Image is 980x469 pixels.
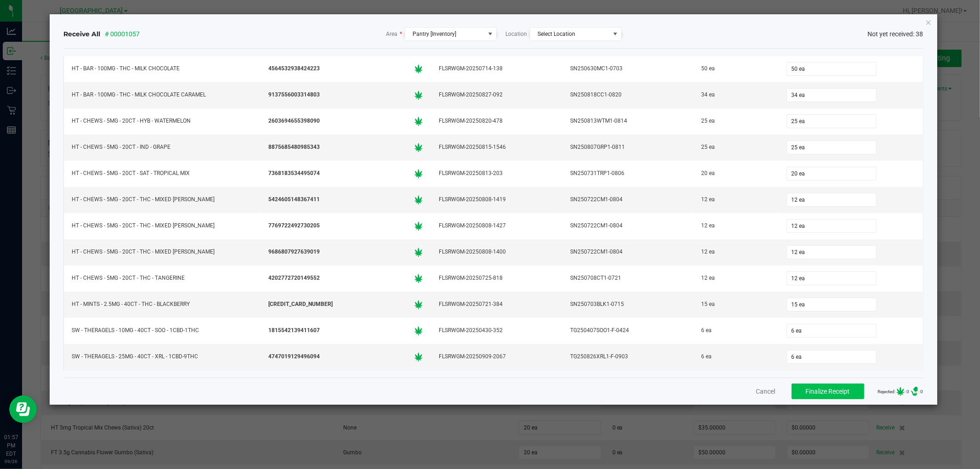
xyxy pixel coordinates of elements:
[436,298,556,311] div: FLSRWGM-20250721-384
[568,167,688,180] div: SN250731TRP1-0806
[699,219,773,232] div: 12 ea
[568,62,688,75] div: SN250630MC1-0703
[268,90,320,99] span: 9137556003314803
[568,271,688,285] div: SN250708CT1-0721
[9,396,37,423] iframe: Resource center
[568,114,688,128] div: SN250813WTM1-0814
[69,114,255,128] div: HT - CHEWS - 5MG - 20CT - HYB - WATERMELON
[568,324,688,337] div: TG250407SOO1-F-0424
[436,167,556,180] div: FLSRWGM-20250813-203
[436,114,556,128] div: FLSRWGM-20250820-478
[69,324,255,337] div: SW - THERAGELS - 10MG - 40CT - SOO - 1CBD-1THC
[787,167,876,180] input: 0 ea
[787,350,876,363] input: 0 ea
[699,141,773,154] div: 25 ea
[436,193,556,206] div: FLSRWGM-20250808-1419
[699,324,773,337] div: 6 ea
[538,31,576,37] span: Select Location
[268,143,320,152] span: 8875685480985343
[568,219,688,232] div: SN250722CM1-0804
[792,384,864,399] button: Finalize Receipt
[105,29,140,39] span: # 00001057
[268,64,320,73] span: 4564532938424223
[69,298,255,311] div: HT - MINTS - 2.5MG - 40CT - THC - BLACKBERRY
[896,387,905,396] span: Number of Cannabis barcodes either fully or partially rejected
[878,387,923,396] span: Rejected: : 0 : 0
[436,219,556,232] div: FLSRWGM-20250808-1427
[699,167,773,180] div: 20 ea
[386,30,402,38] span: Area
[69,193,255,206] div: HT - CHEWS - 5MG - 20CT - THC - MIXED [PERSON_NAME]
[436,350,556,363] div: FLSRWGM-20250909-2067
[699,88,773,102] div: 34 ea
[436,62,556,75] div: FLSRWGM-20250714-138
[568,141,688,154] div: SN250807GRP1-0811
[69,271,255,285] div: HT - CHEWS - 5MG - 20CT - THC - TANGERINE
[413,31,457,37] span: Pantry [Inventory]
[925,17,932,28] button: Close
[69,350,255,363] div: SW - THERAGELS - 25MG - 40CT - XRL - 1CBD-9THC
[787,220,876,232] input: 0 ea
[787,89,876,102] input: 0 ea
[436,271,556,285] div: FLSRWGM-20250725-818
[910,387,919,396] span: Number of Delivery Device barcodes either fully or partially rejected
[69,167,255,180] div: HT - CHEWS - 5MG - 20CT - SAT - TROPICAL MIX
[268,221,320,230] span: 7769722492730205
[69,219,255,232] div: HT - CHEWS - 5MG - 20CT - THC - MIXED [PERSON_NAME]
[268,195,320,204] span: 5424605148367411
[506,30,527,38] span: Location
[268,169,320,178] span: 7368183534495074
[268,117,320,125] span: 2603694655398090
[69,88,255,102] div: HT - BAR - 100MG - THC - MILK CHOCOLATE CARAMEL
[787,115,876,128] input: 0 ea
[530,27,622,41] span: NO DATA FOUND
[756,387,776,396] button: Cancel
[787,141,876,154] input: 0 ea
[787,62,876,75] input: 0 ea
[699,245,773,259] div: 12 ea
[268,300,333,309] span: [CREDIT_CARD_NUMBER]
[568,193,688,206] div: SN250722CM1-0804
[568,298,688,311] div: SN250703BLK1-0715
[436,141,556,154] div: FLSRWGM-20250815-1546
[568,245,688,259] div: SN250722CM1-0804
[806,388,850,395] span: Finalize Receipt
[787,246,876,259] input: 0 ea
[787,324,876,337] input: 0 ea
[699,271,773,285] div: 12 ea
[69,245,255,259] div: HT - CHEWS - 5MG - 20CT - THC - MIXED [PERSON_NAME]
[268,326,320,335] span: 1815542139411607
[787,272,876,285] input: 0 ea
[63,29,100,39] span: Receive All
[568,350,688,363] div: TG250826XRL1-F-0903
[268,352,320,361] span: 4747019129496094
[436,245,556,259] div: FLSRWGM-20250808-1400
[436,88,556,102] div: FLSRWGM-20250827-092
[268,274,320,283] span: 4202772720149552
[436,324,556,337] div: FLSRWGM-20250430-352
[699,62,773,75] div: 50 ea
[69,62,255,75] div: HT - BAR - 100MG - THC - MILK CHOCOLATE
[568,88,688,102] div: SN250818CC1-0820
[699,193,773,206] div: 12 ea
[268,248,320,256] span: 9686807927639019
[69,141,255,154] div: HT - CHEWS - 5MG - 20CT - IND - GRAPE
[699,114,773,128] div: 25 ea
[699,298,773,311] div: 15 ea
[787,193,876,206] input: 0 ea
[699,350,773,363] div: 6 ea
[868,29,923,39] span: Not yet received: 38
[787,298,876,311] input: 0 ea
